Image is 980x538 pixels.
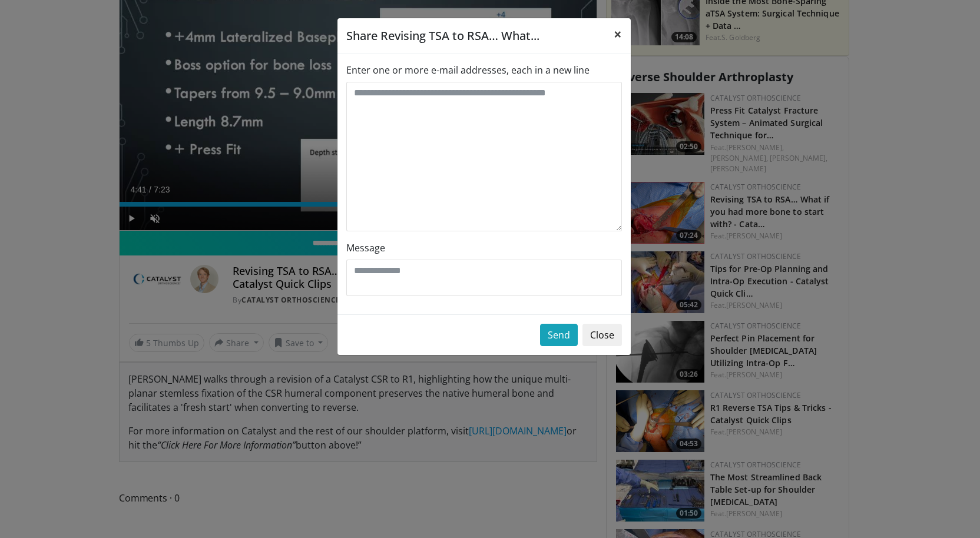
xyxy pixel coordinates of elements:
[614,24,622,44] span: ×
[346,241,385,255] label: Message
[346,27,539,45] h5: Share Revising TSA to RSA… What...
[540,324,578,346] button: Send
[346,63,590,77] label: Enter one or more e-mail addresses, each in a new line
[582,324,622,346] button: Close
